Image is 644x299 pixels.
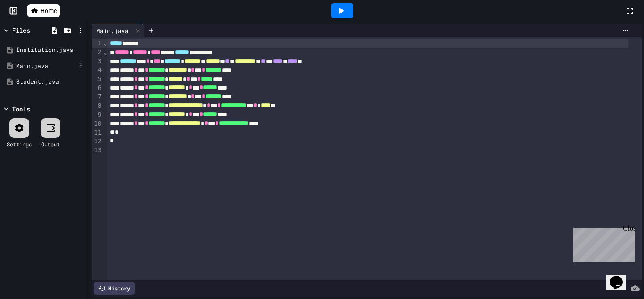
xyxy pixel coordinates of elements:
div: Student.java [16,77,86,86]
iframe: chat widget [570,224,635,262]
div: Main.java [92,26,133,35]
div: 9 [92,111,103,120]
iframe: chat widget [606,263,635,290]
div: 11 [92,128,103,137]
div: 1 [92,39,103,48]
div: Files [12,26,30,35]
div: 10 [92,120,103,128]
div: Chat with us now!Close [4,4,62,57]
div: Main.java [16,62,76,71]
div: 5 [92,75,103,84]
div: History [94,282,135,295]
div: Main.java [92,24,144,37]
div: 2 [92,48,103,57]
div: 3 [92,57,103,66]
div: Institution.java [16,46,86,55]
div: 8 [92,102,103,111]
div: Settings [7,140,32,148]
div: Tools [12,104,30,114]
div: Output [41,140,60,148]
span: Fold line [103,39,107,47]
div: 13 [92,146,103,155]
span: Home [40,6,57,15]
span: Fold line [103,48,107,56]
div: 12 [92,137,103,146]
div: 4 [92,66,103,75]
a: Home [27,4,60,17]
div: 6 [92,84,103,93]
div: 7 [92,93,103,102]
